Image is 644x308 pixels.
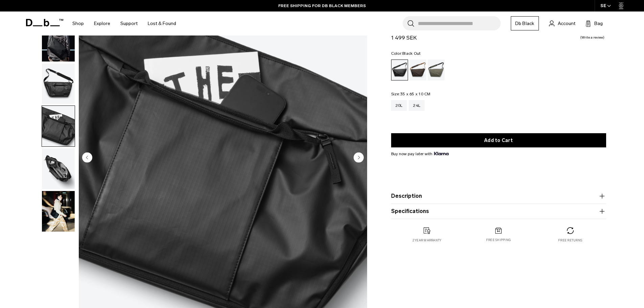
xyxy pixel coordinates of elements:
[558,238,582,243] p: Free returns
[391,207,606,215] button: Specifications
[486,238,511,242] p: Free shipping
[391,34,417,41] span: 1 499 SEK
[391,100,407,111] a: 20L
[391,133,606,147] button: Add to Cart
[400,92,431,96] span: 35 x 65 x 10 CM
[120,11,138,35] a: Support
[594,20,603,27] span: Bag
[42,63,75,104] button: Ramverk Pro Sling Bag 24L Black Out
[511,16,539,30] a: Db Black
[549,19,575,27] a: Account
[586,19,603,27] button: Bag
[391,60,408,80] a: Black Out
[42,21,75,62] button: Ramverk Pro Sling Bag 24L Black Out
[391,51,421,55] legend: Color:
[67,11,181,35] nav: Main Navigation
[409,100,425,111] a: 24L
[42,64,75,104] img: Ramverk Pro Sling Bag 24L Black Out
[434,152,449,155] img: {"height" => 20, "alt" => "Klarna"}
[412,238,442,243] p: 2 year warranty
[42,21,75,62] img: Ramverk Pro Sling Bag 24L Black Out
[148,11,176,35] a: Lost & Found
[402,51,421,56] span: Black Out
[354,152,364,164] button: Next slide
[72,11,84,35] a: Shop
[558,20,575,27] span: Account
[42,148,75,189] button: Ramverk Pro Sling Bag 24L Black Out
[278,3,366,9] a: FREE SHIPPING FOR DB BLACK MEMBERS
[42,191,75,232] button: Ramverk Pro Sling Bag 24L Black Out
[391,92,431,96] legend: Size:
[42,106,75,146] img: Ramverk Pro Sling Bag 24L Black Out
[391,192,606,200] button: Description
[94,11,110,35] a: Explore
[42,148,75,189] img: Ramverk Pro Sling Bag 24L Black Out
[42,191,75,232] img: Ramverk Pro Sling Bag 24L Black Out
[409,60,426,80] a: Espresso
[391,151,449,157] span: Buy now pay later with
[42,105,75,147] button: Ramverk Pro Sling Bag 24L Black Out
[428,60,445,80] a: Forest Green
[580,36,604,39] a: Write a review
[82,152,92,164] button: Previous slide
